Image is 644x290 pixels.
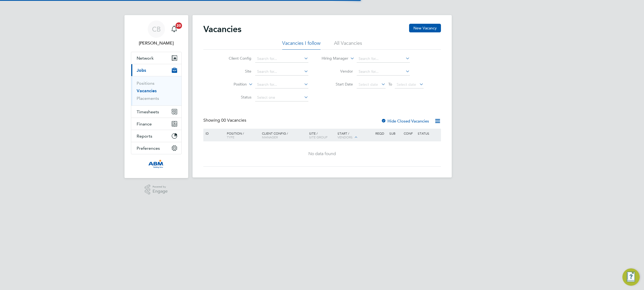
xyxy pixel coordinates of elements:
[220,56,251,61] label: Client Config
[220,69,251,74] label: Site
[359,82,378,87] span: Select date
[416,129,440,138] div: Status
[223,129,261,142] div: Position /
[131,21,182,46] a: CB[PERSON_NAME]
[131,40,182,46] span: Craig Bennett
[309,135,328,139] span: Site Group
[145,185,168,195] a: Powered byEngage
[137,96,159,101] a: Placements
[131,118,181,130] button: Finance
[221,118,246,123] span: 00 Vacancies
[282,40,321,50] li: Vacancies I follow
[308,129,336,142] div: Site /
[137,81,154,86] a: Positions
[216,82,247,87] label: Position
[262,135,278,139] span: Manager
[203,118,247,123] div: Showing
[137,146,160,151] span: Preferences
[255,68,308,76] input: Search for...
[261,129,308,142] div: Client Config /
[357,68,410,76] input: Search for...
[622,268,640,286] button: Engage Resource Center
[402,129,416,138] div: Conf
[153,189,168,194] span: Engage
[131,160,182,168] a: Go to home page
[204,129,223,138] div: ID
[131,130,181,142] button: Reports
[131,106,181,118] button: Timesheets
[357,55,410,63] input: Search for...
[338,135,353,139] span: Vendors
[334,40,362,50] li: All Vacancies
[227,135,234,139] span: Type
[322,69,353,74] label: Vendor
[137,56,154,61] span: Network
[322,82,353,87] label: Start Date
[131,52,181,64] button: Network
[255,94,308,101] input: Select one
[153,185,168,189] span: Powered by
[381,118,429,124] label: Hide Closed Vacancies
[131,64,181,76] button: Jobs
[336,129,374,142] div: Start /
[255,55,308,63] input: Search for...
[137,88,157,93] a: Vacancies
[409,24,441,32] button: New Vacancy
[137,68,146,73] span: Jobs
[388,129,402,138] div: Sub
[176,22,182,29] span: 20
[387,81,394,88] span: To
[131,142,181,154] button: Preferences
[137,109,159,114] span: Timesheets
[137,134,152,139] span: Reports
[124,15,188,178] nav: Main navigation
[204,151,440,157] div: No data found
[397,82,416,87] span: Select date
[148,160,164,168] img: abm1-logo-retina.png
[374,129,388,138] div: Reqd
[255,81,308,88] input: Search for...
[317,56,348,61] label: Hiring Manager
[131,76,181,105] div: Jobs
[203,24,241,35] h2: Vacancies
[137,121,152,127] span: Finance
[152,26,161,33] span: CB
[169,21,180,38] a: 20
[220,95,251,100] label: Status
